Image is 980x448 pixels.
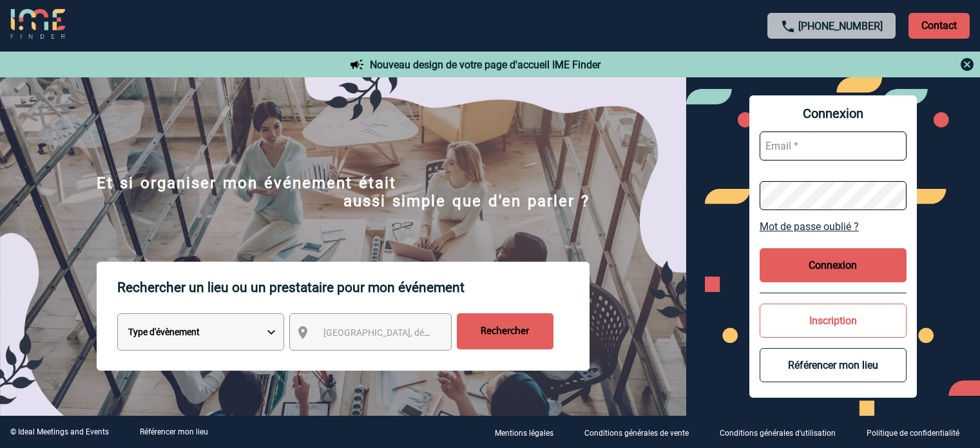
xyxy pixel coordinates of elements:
[485,426,574,438] a: Mentions légales
[457,313,553,349] input: Rechercher
[720,429,836,438] p: Conditions générales d'utilisation
[117,262,590,313] p: Rechercher un lieu ou un prestataire pour mon événement
[574,426,709,438] a: Conditions générales de vente
[323,327,503,338] span: [GEOGRAPHIC_DATA], département, région...
[908,13,970,39] p: Contact
[495,429,553,438] p: Mentions légales
[709,426,856,438] a: Conditions générales d'utilisation
[780,19,796,34] img: call-24-px.png
[760,248,907,282] button: Connexion
[798,20,883,32] a: [PHONE_NUMBER]
[760,220,907,233] a: Mot de passe oublié ?
[760,106,907,121] span: Connexion
[760,348,907,382] button: Référencer mon lieu
[856,426,980,438] a: Politique de confidentialité
[867,429,959,438] p: Politique de confidentialité
[140,427,208,436] a: Référencer mon lieu
[760,131,907,161] input: Email *
[10,427,109,436] div: © Ideal Meetings and Events
[584,429,689,438] p: Conditions générales de vente
[760,304,907,338] button: Inscription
